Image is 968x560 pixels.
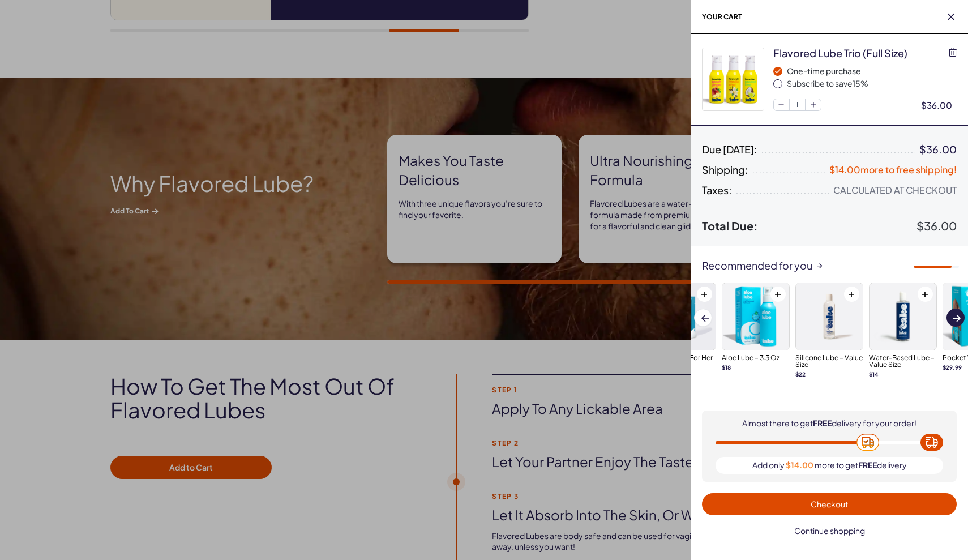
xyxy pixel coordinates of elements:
div: $36.00 [921,99,957,111]
button: Checkout [702,493,957,515]
img: Water-Based Lube – Value Size [870,283,936,350]
span: Taxes: [702,185,732,196]
a: Water-Based Lube – Value SizeWater-Based Lube – Value Size$14 [869,283,937,378]
div: flavored lube trio (Full Size) [773,46,907,60]
span: Total Due: [702,219,916,233]
img: flavoredtrio.jpg [703,48,764,110]
div: Recommended for you [691,260,968,271]
span: FREE [858,460,877,470]
div: Calculated at Checkout [833,185,957,196]
div: Add only more to get delivery [716,457,943,474]
div: $36.00 [919,144,957,155]
a: silicone lube – value sizesilicone lube – value size$22 [795,283,863,378]
div: One-time purchase [787,66,957,77]
span: 1 [790,99,806,110]
strong: $ 22 [795,371,806,378]
span: $14.00 [786,460,813,471]
span: FREE [813,418,832,428]
div: Almost there to get delivery for your order! [742,418,916,429]
span: Shipping: [702,164,748,176]
span: $36.00 [916,219,957,233]
strong: $ 14 [869,371,879,378]
strong: $ 18 [722,364,731,371]
h3: silicone lube – value size [795,354,863,368]
span: Checkout [811,499,848,509]
span: Due [DATE]: [702,144,757,155]
h3: Water-Based Lube – Value Size [869,354,937,368]
img: Aloe Lube – 3.3 oz [722,283,789,350]
div: Subscribe to save 15 % [787,78,957,89]
a: Aloe Lube – 3.3 ozAloe Lube – 3.3 oz$18 [722,283,790,371]
strong: $ 29.99 [943,364,962,371]
h3: Aloe Lube – 3.3 oz [722,354,790,361]
button: Continue shopping [702,520,957,542]
span: Continue shopping [794,525,865,536]
img: silicone lube – value size [796,283,863,350]
span: $14.00 more to free shipping! [829,164,957,176]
